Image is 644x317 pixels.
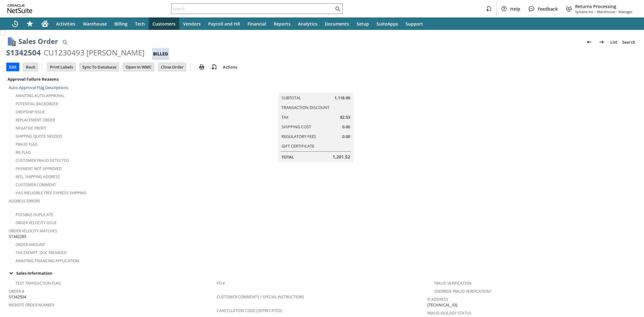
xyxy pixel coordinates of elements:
span: Tech [135,21,145,27]
h1: Sales Order [18,36,58,46]
input: Close Order [158,63,186,71]
a: Tax [281,114,289,120]
a: Setup [353,17,373,30]
a: Warehouse [79,17,111,30]
span: Support [406,21,423,27]
a: Address Errors [9,198,40,204]
a: Tax Exempt. Doc Provided [16,250,67,255]
span: 82.53 [340,114,350,120]
span: S1342285 [9,234,26,239]
a: Order Amount [16,242,45,247]
svg: Recent Records [11,20,19,27]
a: Customer Comments / Special Instructions [217,294,304,300]
a: Recent Records [7,17,22,30]
div: Sales Information [6,269,635,277]
span: Documents [325,21,349,27]
td: Sales Information [6,269,638,277]
img: print.svg [198,63,205,71]
a: IP Address [427,297,448,302]
span: S1342504 [9,294,26,300]
div: Approval Failure Reasons [6,75,214,83]
span: - [594,9,596,14]
span: Warehouse - Manager [597,9,633,14]
a: Customers [149,17,179,30]
a: Shipping Cost [281,124,311,130]
input: Open In WMC [123,63,154,71]
a: Order Velocity Issue [16,220,57,225]
span: Returns Processing [575,3,633,9]
svg: Home [41,20,49,27]
div: Billed [152,48,169,60]
span: 1,118.99 [334,95,350,101]
a: Support [402,17,427,30]
a: Vendors [179,17,204,30]
a: Actions [220,64,240,70]
a: Auto-Approval Flag Descriptions [9,85,68,90]
svg: logo [7,4,32,13]
input: Sync To Database [80,63,119,71]
img: add-record.svg [210,63,218,71]
input: Back [23,63,38,71]
a: Website Order Number [9,302,54,308]
span: Warehouse [83,21,107,27]
a: Search [620,37,638,47]
a: Documents [321,17,353,30]
div: Shortcuts [22,17,37,30]
span: 0.00 [342,124,350,130]
a: Activities [52,17,79,30]
a: Cancellation Code (deprecated) [217,308,282,313]
img: Quick Find [61,38,69,46]
a: Awaiting Financing Application [16,258,79,263]
a: Home [37,17,52,30]
span: Customers [152,21,175,27]
a: Customer Fraud Detected [16,158,69,163]
span: Vendors [183,21,201,27]
svg: Shortcuts [26,20,34,27]
a: Shipping Quote Needed [16,134,62,139]
a: Fraud Idology Status [427,310,472,316]
a: Billing [111,17,131,30]
a: Dropship Issue [16,109,45,115]
span: Setup [357,21,369,27]
a: Awaiting Auto-Approval [16,93,65,98]
a: Possible Duplicate [16,212,53,217]
span: Billing [114,21,127,27]
a: Has Ineligible Free Express Shipping [16,190,86,196]
a: List [608,37,620,47]
span: Feedback [538,6,558,12]
span: Sylvane Inc [575,9,593,14]
a: Reports [270,17,294,30]
a: RIS flag [16,150,31,155]
img: Next [598,38,605,46]
a: Intl. Shipping Address [16,174,60,179]
a: Gift Certificate [281,143,314,149]
span: Payroll and HR [208,21,240,27]
a: Payment not approved [16,166,62,171]
img: Previous [585,38,593,46]
a: Negative Profit [16,125,46,131]
a: Total [281,154,294,160]
div: S1342504 [6,48,41,58]
a: Potential Backorder [16,101,58,106]
a: SuiteApps [373,17,402,30]
a: PO # [217,281,225,286]
div: CU1230493 [PERSON_NAME] [44,48,145,58]
a: Fraud Verification [434,281,471,286]
a: Replacement Order [16,117,55,123]
span: 1,201.52 [333,154,350,160]
input: Search [171,5,334,12]
a: Order Velocity Matches [9,228,57,234]
a: Test Transaction Flag [16,281,61,286]
a: Fraud Flag [16,142,38,147]
span: Reports [274,21,291,27]
a: Subtotal [281,95,301,101]
span: [TECHNICAL_ID] [427,302,457,308]
a: Override Fraud Verification? [434,289,491,294]
span: Help [510,6,520,12]
a: Regulatory Fees [281,134,316,139]
a: Payroll and HR [204,17,244,30]
a: Financial [244,17,270,30]
a: Customer Comment [16,182,56,187]
a: Tech [131,17,149,30]
a: Order # [9,289,24,294]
